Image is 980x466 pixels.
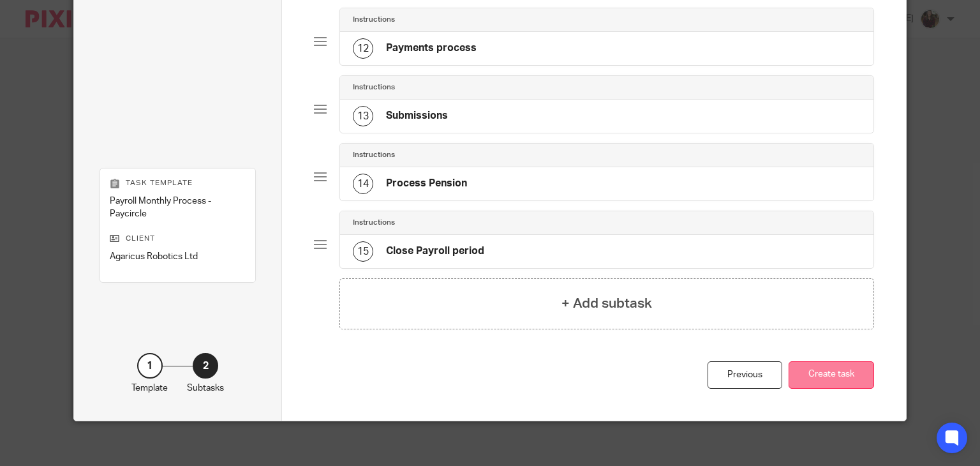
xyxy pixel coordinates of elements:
h4: Submissions [386,109,448,123]
h4: Instructions [353,15,395,25]
div: 13 [353,106,373,126]
h4: Close Payroll period [386,244,484,258]
button: Create task [789,361,874,389]
div: 14 [353,174,373,194]
p: Client [110,234,246,244]
p: Subtasks [187,382,224,395]
h4: Instructions [353,82,395,93]
div: 2 [193,353,218,379]
div: 1 [137,353,163,379]
p: Payroll Monthly Process - Paycircle [110,195,246,221]
div: 12 [353,38,373,59]
h4: Instructions [353,150,395,160]
h4: Payments process [386,41,477,55]
div: 15 [353,241,373,262]
h4: Process Pension [386,177,467,190]
h4: + Add subtask [561,294,652,313]
div: Previous [708,361,782,389]
p: Template [131,382,168,395]
h4: Instructions [353,218,395,228]
p: Task template [110,178,246,188]
p: Agaricus Robotics Ltd [110,250,246,263]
